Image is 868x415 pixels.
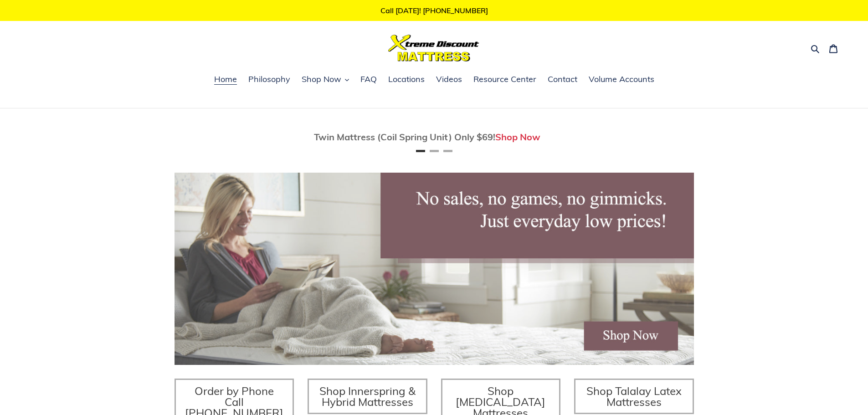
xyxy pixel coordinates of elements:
span: Videos [436,74,462,85]
span: Twin Mattress (Coil Spring Unit) Only $69! [314,131,495,143]
button: Shop Now [297,73,354,87]
img: herobannermay2022-1652879215306_1200x.jpg [175,173,694,365]
a: Philosophy [244,73,295,87]
span: Resource Center [473,74,536,85]
a: Videos [431,73,467,87]
a: Shop Talalay Latex Mattresses [574,379,694,414]
span: Shop Innerspring & Hybrid Mattresses [319,384,416,409]
span: Volume Accounts [589,74,654,85]
a: Home [210,73,241,87]
img: Xtreme Discount Mattress [388,35,479,61]
span: Shop Now [302,74,341,85]
span: Contact [548,74,577,85]
button: Page 3 [443,150,452,152]
a: Shop Innerspring & Hybrid Mattresses [308,379,427,414]
span: Locations [388,74,425,85]
span: Philosophy [248,74,290,85]
a: FAQ [356,73,381,87]
a: Locations [384,73,429,87]
a: Resource Center [469,73,541,87]
a: Shop Now [495,131,540,143]
span: Shop Talalay Latex Mattresses [586,384,682,409]
span: FAQ [360,74,377,85]
button: Page 2 [430,150,439,152]
span: Home [214,74,237,85]
a: Contact [543,73,582,87]
a: Volume Accounts [584,73,659,87]
button: Page 1 [416,150,425,152]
